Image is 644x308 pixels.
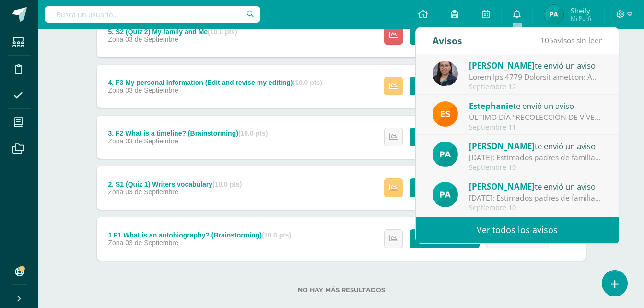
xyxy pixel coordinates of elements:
span: Sheily [571,6,593,15]
span: Zona [108,36,123,43]
span: 03 de Septiembre [125,137,178,145]
span: [PERSON_NAME] [469,181,535,192]
a: Punteos [410,77,480,95]
div: ÚLTIMO DÍA "RECOLECCIÓN DE VÍVERES": Queridos Padres de Familia BSJ, Compartimos nuevamente el re... [469,112,602,123]
span: 03 de Septiembre [125,36,178,43]
img: 0df15a1fedf1dd227969dd67b78ee9c7.png [433,182,458,207]
div: 1 F1 What is an autobiography? (Brainstorming) [108,231,291,239]
span: 03 de Septiembre [125,86,178,94]
div: Septiembre 12 [469,83,602,91]
div: Septiembre 10 [469,204,602,212]
span: [PERSON_NAME] [469,141,535,152]
span: [PERSON_NAME] [469,60,535,71]
a: Punteos [410,229,480,248]
div: Drama Day 2025 Circular oficial: Dear Elementary Parents, We are excited to share with you the de... [469,71,602,83]
div: 3. F2 What is a timeline? (Brainstorming) [108,130,268,137]
img: 0df15a1fedf1dd227969dd67b78ee9c7.png [433,142,458,167]
strong: (10.0 pts) [262,231,291,239]
span: 03 de Septiembre [125,239,178,247]
span: Zona [108,137,123,145]
span: Zona [108,86,123,94]
div: 4. F3 My personal Information (Edit and revise my editing) [108,79,322,86]
span: Zona [108,239,123,247]
div: 2. S1 (Quiz 1) Writers vocabulary [108,180,242,188]
img: 4ba0fbdb24318f1bbd103ebd070f4524.png [433,101,458,127]
div: Avisos [433,27,462,54]
div: Septiembre 11 [469,123,602,131]
div: 11 de septiembre: Estimados padres de familia de Primero C, Reciban un cordial saludo. Les inform... [469,192,602,203]
span: 105 [540,35,553,46]
a: Ver todos los avisos [416,217,619,243]
strong: (10.0 pts) [212,180,242,188]
div: te envió un aviso [469,99,602,112]
input: Busca un usuario... [45,6,260,23]
div: te envió un aviso [469,59,602,71]
img: 6fb385528ffb729c9b944b13f11ee051.png [433,61,458,86]
span: Mi Perfil [571,14,593,23]
a: Punteos [410,128,480,146]
span: Estephanie [469,100,513,111]
strong: (10.0 pts) [238,130,268,137]
div: te envió un aviso [469,180,602,192]
div: Septiembre 10 [469,164,602,172]
div: 5. S2 (Quiz 2) My family and Me [108,28,237,36]
div: te envió un aviso [469,140,602,152]
strong: (10.0 pts) [293,79,322,86]
span: Zona [108,188,123,196]
label: No hay más resultados [97,286,586,294]
strong: (10.0 pts) [208,28,237,36]
div: 11 de septiembre: Estimados padres de familia de Primero C, Reciban un cordial saludo. Les inform... [469,152,602,163]
a: Punteos [410,178,480,197]
img: b0c5a64c46d61fd28d8de184b3c78043.png [544,5,563,24]
a: Punteos [410,26,480,45]
span: 03 de Septiembre [125,188,178,196]
span: avisos sin leer [540,35,602,46]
